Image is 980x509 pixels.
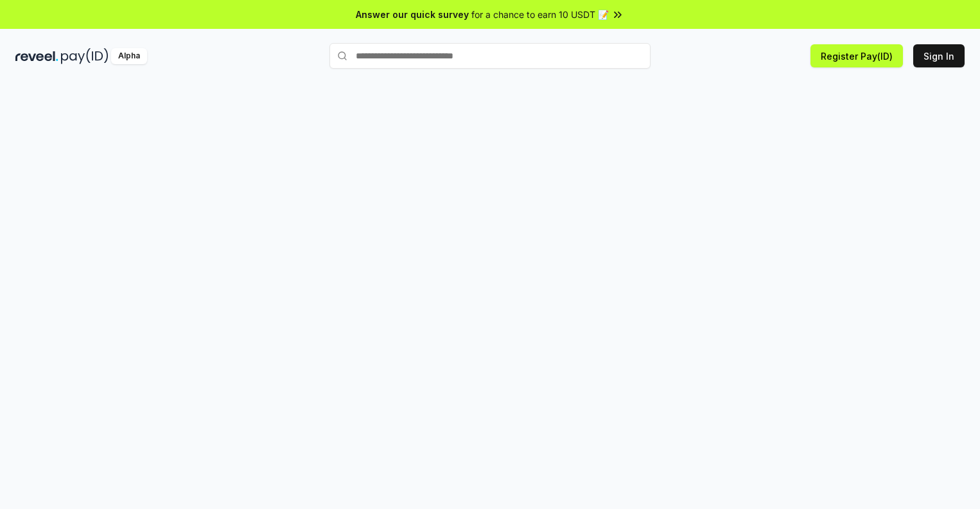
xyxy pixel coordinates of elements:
[810,44,903,67] button: Register Pay(ID)
[61,48,109,64] img: pay_id
[913,44,965,67] button: Sign In
[356,8,469,21] span: Answer our quick survey
[111,48,147,64] div: Alpha
[471,8,609,21] span: for a chance to earn 10 USDT 📝
[15,48,58,64] img: reveel_dark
